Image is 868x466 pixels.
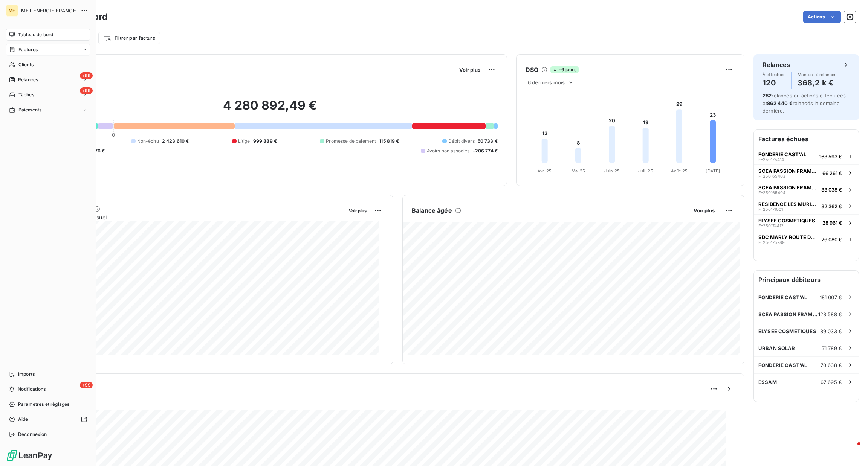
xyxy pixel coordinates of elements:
button: FONDERIE CAST'ALF-250175414163 593 € [754,148,859,164]
h6: Principaux débiteurs [754,271,859,289]
span: F-250174412 [758,224,784,228]
span: -6 jours [550,66,578,73]
button: Voir plus [457,66,483,73]
button: SDC MARLY ROUTE DE L ETANGF-25017578926 080 € [754,231,859,247]
button: Voir plus [347,207,369,214]
h6: Relances [763,60,790,69]
span: 32 362 € [821,203,842,209]
span: 67 695 € [821,379,842,385]
button: Actions [803,11,841,23]
span: Chiffre d'affaires mensuel [43,213,344,221]
tspan: Août 25 [671,168,688,174]
span: Déconnexion [18,431,47,438]
span: Paiements [18,107,41,113]
img: Logo LeanPay [6,449,53,461]
h2: 4 280 892,49 € [43,98,498,120]
span: F-250165404 [758,190,785,195]
tspan: Avr. 25 [538,168,552,174]
span: +99 [80,87,93,94]
span: 71 789 € [822,345,842,351]
button: RESIDENCE LES MURIERSF-25017100132 362 € [754,198,859,214]
span: URBAN SOLAR [758,345,795,351]
button: ELYSEE COSMETIQUESF-25017441228 961 € [754,214,859,231]
span: Tableau de bord [18,31,53,38]
span: Factures [18,46,38,53]
button: Filtrer par facture [98,32,160,44]
a: Aide [6,413,90,425]
span: Clients [18,61,34,68]
span: FONDERIE CAST'AL [758,362,807,368]
span: Paramètres et réglages [18,401,69,408]
span: Non-échu [137,138,159,145]
span: FONDERIE CAST'AL [758,294,807,300]
tspan: [DATE] [706,168,720,174]
span: SCEA PASSION FRAMBOISES [758,311,818,317]
span: F-250165403 [758,174,785,178]
span: F-250171001 [758,207,783,212]
span: Voir plus [459,67,480,73]
span: 26 080 € [821,236,842,242]
span: 33 038 € [821,187,842,193]
span: RESIDENCE LES MURIERS [758,201,818,207]
span: 163 593 € [819,154,842,160]
span: FONDERIE CAST'AL [758,151,806,157]
span: 70 638 € [821,362,842,368]
span: relances ou actions effectuées et relancés la semaine dernière. [763,93,846,114]
div: ME [6,5,18,17]
span: ELYSEE COSMETIQUES [758,218,815,224]
span: 0 [112,132,115,138]
tspan: Mai 25 [572,168,585,174]
button: SCEA PASSION FRAMBOISESF-25016540433 038 € [754,181,859,198]
span: Litige [238,138,250,145]
tspan: Juil. 25 [638,168,653,174]
span: Tâches [18,91,34,98]
h4: 368,2 k € [798,77,836,89]
span: 115 819 € [379,138,399,145]
span: 862 440 € [767,100,792,106]
span: 2 423 610 € [162,138,189,145]
h6: DSO [526,65,538,74]
span: Avoirs non associés [427,148,470,154]
span: Débit divers [448,138,475,145]
span: Promesse de paiement [326,138,376,145]
span: Aide [18,416,28,423]
span: 28 961 € [822,220,842,226]
tspan: Juin 25 [604,168,620,174]
span: SCEA PASSION FRAMBOISES [758,184,818,190]
span: SDC MARLY ROUTE DE L ETANG [758,234,818,240]
span: 181 007 € [820,294,842,300]
h6: Factures échues [754,130,859,148]
span: +99 [80,72,93,79]
span: Notifications [18,386,46,393]
h6: Balance âgée [412,206,452,215]
span: F-250175414 [758,157,784,162]
span: 282 [763,93,772,99]
span: 66 261 € [822,170,842,176]
span: 6 derniers mois [528,79,565,85]
span: SCEA PASSION FRAMBOISES [758,168,819,174]
span: Montant à relancer [798,72,836,77]
span: 123 588 € [818,311,842,317]
span: 50 733 € [478,138,498,145]
button: SCEA PASSION FRAMBOISESF-25016540366 261 € [754,164,859,181]
span: Voir plus [694,207,715,213]
button: Voir plus [691,207,717,214]
span: F-250175789 [758,240,785,245]
span: MET ENERGIE FRANCE [21,8,76,14]
span: 89 033 € [820,328,842,334]
span: ESSAM [758,379,777,385]
span: ELYSEE COSMETIQUES [758,328,816,334]
span: Voir plus [349,208,367,213]
span: +99 [80,382,93,388]
h4: 120 [763,77,785,89]
span: Imports [18,371,35,378]
span: Relances [18,76,38,83]
iframe: Intercom live chat [842,440,860,458]
span: -206 774 € [473,148,498,154]
span: 999 889 € [253,138,277,145]
span: À effectuer [763,72,785,77]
